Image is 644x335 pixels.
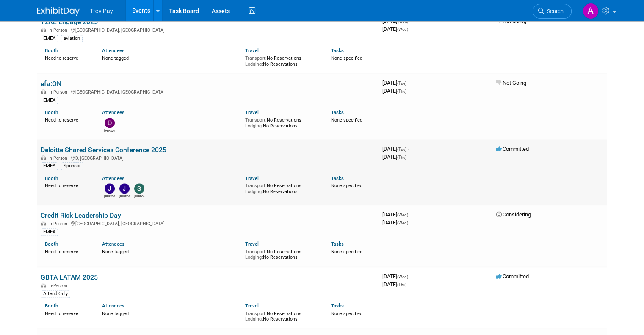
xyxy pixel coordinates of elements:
[245,189,263,194] span: Lodging:
[102,47,124,53] a: Attendees
[496,80,526,86] span: Not Going
[496,146,529,152] span: Committed
[245,55,267,61] span: Transport:
[45,116,89,123] div: Need to reserve
[382,26,408,32] span: [DATE]
[331,175,344,181] a: Tasks
[45,109,58,115] a: Booth
[397,282,406,287] span: (Thu)
[331,47,344,53] a: Tasks
[382,80,409,86] span: [DATE]
[45,47,58,53] a: Booth
[41,80,61,88] a: efa:ON
[382,273,411,280] span: [DATE]
[45,309,89,317] div: Need to reserve
[105,183,115,194] img: Jeff Coppolo
[409,273,411,280] span: -
[41,18,98,26] a: T2RL Engage 2025
[134,183,144,194] img: Sara Ouhsine
[41,28,46,32] img: In-Person Event
[41,26,376,33] div: [GEOGRAPHIC_DATA], [GEOGRAPHIC_DATA]
[48,221,70,227] span: In-Person
[105,118,115,128] img: Dirk Haase
[102,175,124,181] a: Attendees
[331,109,344,115] a: Tasks
[245,311,267,316] span: Transport:
[41,89,46,94] img: In-Person Event
[41,273,98,281] a: GBTA LATAM 2025
[382,146,409,152] span: [DATE]
[397,147,406,152] span: (Tue)
[102,241,124,247] a: Attendees
[48,155,70,161] span: In-Person
[119,194,130,199] div: Jim Salerno
[45,175,58,181] a: Booth
[45,247,89,255] div: Need to reserve
[41,97,58,104] div: EMEA
[245,109,259,115] a: Travel
[245,316,263,322] span: Lodging:
[331,311,362,316] span: None specified
[45,241,58,247] a: Booth
[48,283,70,288] span: In-Person
[533,4,572,19] a: Search
[382,219,408,226] span: [DATE]
[41,162,58,170] div: EMEA
[41,221,46,225] img: In-Person Event
[382,281,406,288] span: [DATE]
[245,61,263,67] span: Lodging:
[61,35,83,42] div: aviation
[41,146,166,154] a: Deloitte Shared Services Conference 2025
[61,162,83,170] div: Sponsor
[397,221,408,225] span: (Wed)
[397,213,408,217] span: (Wed)
[119,183,130,194] img: Jim Salerno
[102,303,124,309] a: Attendees
[245,255,263,260] span: Lodging:
[245,181,318,194] div: No Reservations No Reservations
[245,175,259,181] a: Travel
[408,80,409,86] span: -
[397,155,406,160] span: (Thu)
[104,194,115,199] div: Jeff Coppolo
[102,247,239,255] div: None tagged
[37,7,80,16] img: ExhibitDay
[41,283,46,287] img: In-Person Event
[102,54,239,61] div: None tagged
[245,309,318,322] div: No Reservations No Reservations
[41,290,70,298] div: Attend Only
[245,117,267,123] span: Transport:
[41,228,58,236] div: EMEA
[331,249,362,255] span: None specified
[245,47,259,53] a: Travel
[45,303,58,309] a: Booth
[245,241,259,247] a: Travel
[397,27,408,32] span: (Wed)
[245,116,318,129] div: No Reservations No Reservations
[331,241,344,247] a: Tasks
[409,211,411,218] span: -
[41,155,46,160] img: In-Person Event
[41,88,376,95] div: [GEOGRAPHIC_DATA], [GEOGRAPHIC_DATA]
[397,89,406,94] span: (Thu)
[45,181,89,189] div: Need to reserve
[41,211,121,219] a: Credit Risk Leadership Day
[104,128,115,133] div: Dirk Haase
[583,3,599,19] img: Alen Lovric
[45,54,89,61] div: Need to reserve
[245,54,318,67] div: No Reservations No Reservations
[397,81,406,86] span: (Tue)
[382,88,406,94] span: [DATE]
[496,211,531,218] span: Considering
[331,117,362,123] span: None specified
[245,183,267,188] span: Transport:
[41,220,376,227] div: [GEOGRAPHIC_DATA], [GEOGRAPHIC_DATA]
[245,303,259,309] a: Travel
[245,249,267,255] span: Transport:
[245,123,263,129] span: Lodging:
[102,109,124,115] a: Attendees
[134,194,144,199] div: Sara Ouhsine
[245,247,318,260] div: No Reservations No Reservations
[544,8,564,14] span: Search
[41,154,376,161] div: D, [GEOGRAPHIC_DATA]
